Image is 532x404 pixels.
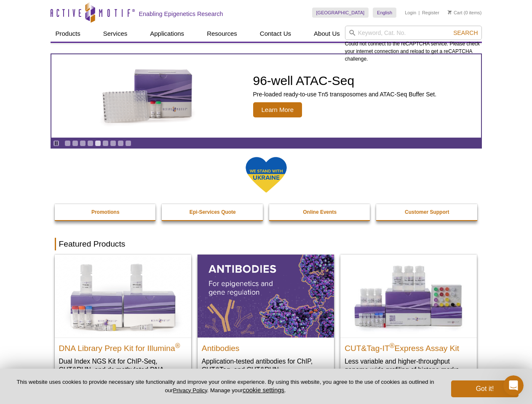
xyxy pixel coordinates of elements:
div: Could not connect to the reCAPTCHA service. Please check your internet connection and reload to g... [345,26,482,63]
a: Active Motif Kit photo 96-well ATAC-Seq Pre-loaded ready-to-use Tn5 transposomes and ATAC-Seq Buf... [51,54,481,138]
iframe: Intercom live chat [503,375,524,396]
button: Got it! [451,380,519,397]
p: Less variable and higher-throughput genome-wide profiling of histone marks​. [345,357,473,374]
a: Epi-Services Quote [162,204,264,220]
p: Dual Index NGS Kit for ChIP-Seq, CUT&RUN, and ds methylated DNA assays. [59,357,187,383]
a: Resources [202,26,242,42]
img: Your Cart [448,10,452,14]
a: CUT&Tag-IT® Express Assay Kit CUT&Tag-IT®Express Assay Kit Less variable and higher-throughput ge... [340,255,477,382]
a: Go to slide 2 [72,140,78,146]
span: Learn More [253,102,302,117]
span: Search [453,29,478,36]
h2: Enabling Epigenetics Research [139,10,223,18]
a: Login [405,10,416,16]
a: Toggle autoplay [53,140,59,146]
a: Go to slide 7 [110,140,116,146]
a: Go to slide 1 [64,140,71,146]
p: Pre-loaded ready-to-use Tn5 transposomes and ATAC-Seq Buffer Set. [253,90,437,98]
a: About Us [309,26,345,42]
sup: ® [175,342,180,349]
a: Go to slide 6 [102,140,109,146]
li: | [419,8,420,18]
a: [GEOGRAPHIC_DATA] [312,8,369,18]
img: DNA Library Prep Kit for Illumina [55,255,191,337]
a: Go to slide 8 [118,140,124,146]
a: Go to slide 4 [87,140,94,146]
a: All Antibodies Antibodies Application-tested antibodies for ChIP, CUT&Tag, and CUT&RUN. [198,255,334,382]
a: Customer Support [376,204,478,220]
a: Register [422,10,439,16]
a: Products [51,26,86,42]
button: cookie settings [243,386,284,393]
a: Cart [448,10,462,16]
a: Services [98,26,133,42]
h2: DNA Library Prep Kit for Illumina [59,340,187,353]
h2: Featured Products [55,238,478,250]
a: Contact Us [255,26,296,42]
a: Promotions [55,204,157,220]
a: Go to slide 3 [80,140,86,146]
img: CUT&Tag-IT® Express Assay Kit [340,255,477,337]
strong: Customer Support [405,209,449,215]
a: DNA Library Prep Kit for Illumina DNA Library Prep Kit for Illumina® Dual Index NGS Kit for ChIP-... [55,255,191,391]
strong: Promotions [91,209,120,215]
a: Privacy Policy [173,387,207,393]
img: Active Motif Kit photo [95,64,201,128]
h2: CUT&Tag-IT Express Assay Kit [345,340,473,353]
p: This website uses cookies to provide necessary site functionality and improve your online experie... [13,378,437,394]
input: Keyword, Cat. No. [345,26,482,40]
a: Go to slide 5 [95,140,101,146]
h2: Antibodies [202,340,330,353]
li: (0 items) [448,8,482,18]
p: Application-tested antibodies for ChIP, CUT&Tag, and CUT&RUN. [202,357,330,374]
sup: ® [390,342,395,349]
strong: Epi-Services Quote [190,209,236,215]
article: 96-well ATAC-Seq [51,54,481,138]
button: Search [451,29,480,37]
img: All Antibodies [198,255,334,337]
a: Go to slide 9 [125,140,131,146]
a: Online Events [269,204,371,220]
img: We Stand With Ukraine [245,156,287,194]
strong: Online Events [303,209,337,215]
h2: 96-well ATAC-Seq [253,74,437,87]
a: English [373,8,396,18]
a: Applications [145,26,189,42]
